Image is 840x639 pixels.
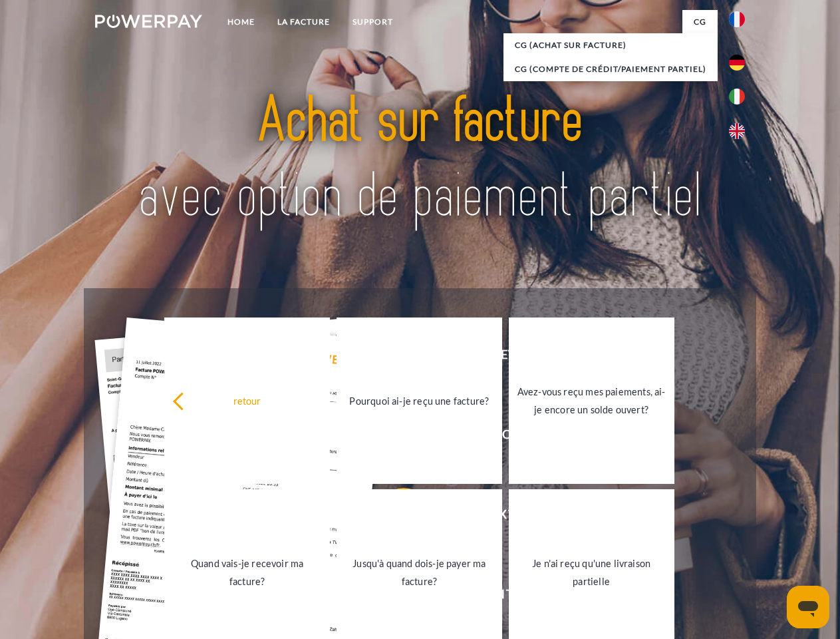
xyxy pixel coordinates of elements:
div: Quand vais-je recevoir ma facture? [172,554,322,590]
a: Avez-vous reçu mes paiements, ai-je encore un solde ouvert? [509,318,674,484]
img: en [729,123,745,139]
img: logo-powerpay-white.svg [95,15,202,28]
img: de [729,55,745,71]
img: fr [729,11,745,27]
div: retour [172,391,322,409]
img: title-powerpay_fr.svg [127,64,713,255]
a: Support [341,10,404,34]
img: it [729,89,745,105]
div: Pourquoi ai-je reçu une facture? [345,391,494,409]
a: CG [682,10,718,34]
iframe: Bouton de lancement de la fenêtre de messagerie [787,586,829,628]
a: Home [216,10,266,34]
div: Jusqu'à quand dois-je payer ma facture? [345,554,494,590]
a: LA FACTURE [266,10,341,34]
div: Avez-vous reçu mes paiements, ai-je encore un solde ouvert? [517,383,666,419]
div: Je n'ai reçu qu'une livraison partielle [517,554,666,590]
a: CG (achat sur facture) [503,33,718,57]
a: CG (Compte de crédit/paiement partiel) [503,57,718,81]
